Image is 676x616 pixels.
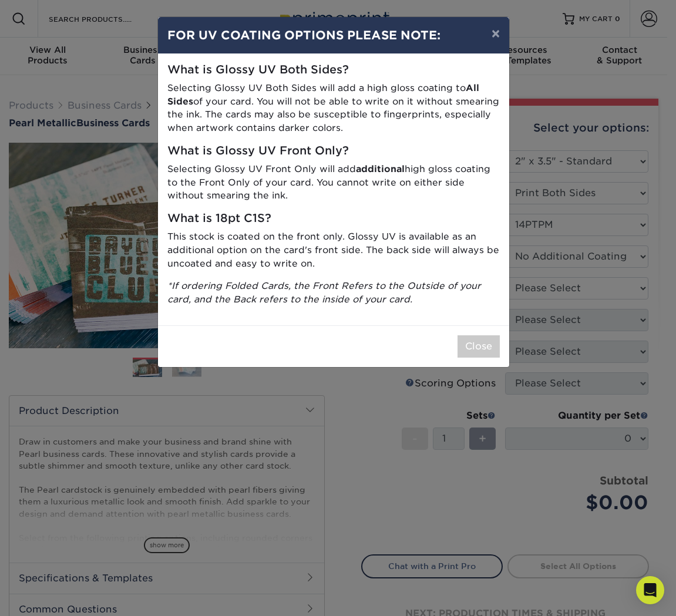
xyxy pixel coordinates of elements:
button: Close [458,335,500,358]
h5: What is Glossy UV Both Sides? [167,63,500,77]
button: × [482,17,509,50]
h4: FOR UV COATING OPTIONS PLEASE NOTE: [167,26,500,44]
i: *If ordering Folded Cards, the Front Refers to the Outside of your card, and the Back refers to t... [167,280,481,305]
div: Open Intercom Messenger [636,576,664,604]
strong: All Sides [167,82,479,107]
h5: What is Glossy UV Front Only? [167,144,500,158]
p: Selecting Glossy UV Front Only will add high gloss coating to the Front Only of your card. You ca... [167,163,500,203]
p: Selecting Glossy UV Both Sides will add a high gloss coating to of your card. You will not be abl... [167,82,500,135]
h5: What is 18pt C1S? [167,212,500,225]
strong: additional [356,163,405,174]
p: This stock is coated on the front only. Glossy UV is available as an additional option on the car... [167,230,500,270]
